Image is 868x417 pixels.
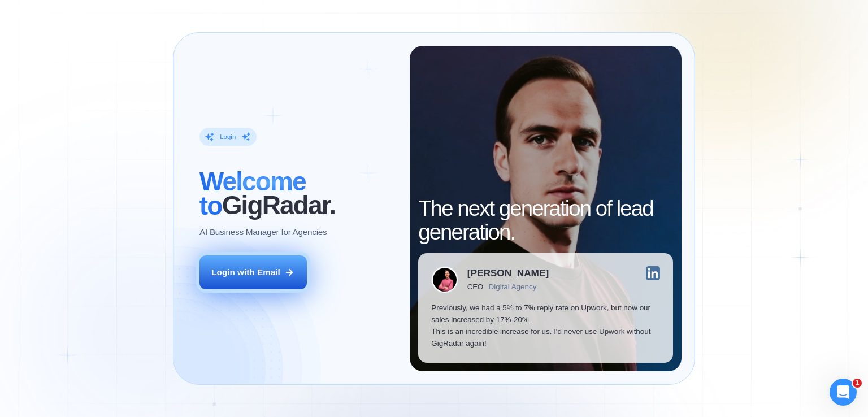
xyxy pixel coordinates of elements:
h2: The next generation of lead generation. [418,197,673,244]
iframe: Intercom live chat [830,379,857,406]
p: AI Business Manager for Agencies [199,226,327,238]
div: CEO [467,283,483,291]
h2: ‍ GigRadar. [199,170,397,217]
div: Login with Email [211,266,280,278]
div: [PERSON_NAME] [467,268,549,278]
button: Login with Email [199,255,307,289]
span: 1 [853,379,862,388]
div: Login [220,133,236,141]
span: Welcome to [199,167,306,220]
div: Digital Agency [489,283,537,291]
p: Previously, we had a 5% to 7% reply rate on Upwork, but now our sales increased by 17%-20%. This ... [431,302,660,350]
